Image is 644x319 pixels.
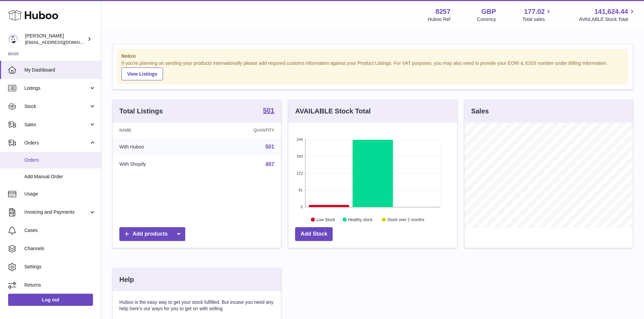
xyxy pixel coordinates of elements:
[435,7,451,16] strong: 8257
[316,217,335,222] text: Low Stock
[119,227,185,241] a: Add products
[471,107,489,116] h3: Sales
[265,161,275,167] a: 497
[113,123,204,138] th: Name
[113,156,204,173] td: With Shopify
[263,107,274,115] a: 501
[24,227,96,234] span: Cases
[24,140,89,146] span: Orders
[594,7,628,16] span: 141,624.44
[24,122,89,128] span: Sales
[348,217,373,222] text: Healthy stock
[299,188,303,192] text: 61
[477,16,496,23] div: Currency
[522,7,552,23] a: 177.02 Total sales
[296,154,303,158] text: 183
[113,138,204,156] td: With Huboo
[8,294,93,306] a: Log out
[119,299,274,312] p: Huboo is the easy way to get your stock fulfilled. But incase you need any help here's our ways f...
[121,53,624,59] strong: Notice
[121,68,163,80] a: View Listings
[24,67,96,73] span: My Dashboard
[24,85,89,91] span: Listings
[24,191,96,197] span: Usage
[579,7,636,23] a: 141,624.44 AVAILABLE Stock Total
[522,16,552,23] span: Total sales
[579,16,636,23] span: AVAILABLE Stock Total
[428,16,451,23] div: Huboo Ref
[524,7,545,16] span: 177.02
[25,39,99,45] span: [EMAIL_ADDRESS][DOMAIN_NAME]
[24,282,96,288] span: Returns
[387,217,424,222] text: Stock over 2 months
[121,60,624,80] div: If you're planning on sending your products internationally please add required customs informati...
[295,107,371,116] h3: AVAILABLE Stock Total
[119,107,163,116] h3: Total Listings
[24,245,96,252] span: Channels
[8,34,18,44] img: internalAdmin-8257@internal.huboo.com
[296,137,303,141] text: 244
[265,144,275,150] a: 501
[296,171,303,175] text: 122
[24,264,96,270] span: Settings
[24,103,89,110] span: Stock
[25,33,86,46] div: [PERSON_NAME]
[295,227,333,241] a: Add Stock
[481,7,496,16] strong: GBP
[24,157,96,163] span: Orders
[24,209,89,215] span: Invoicing and Payments
[119,275,134,284] h3: Help
[301,205,303,209] text: 0
[204,123,281,138] th: Quantity
[24,174,96,180] span: Add Manual Order
[263,107,274,114] strong: 501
